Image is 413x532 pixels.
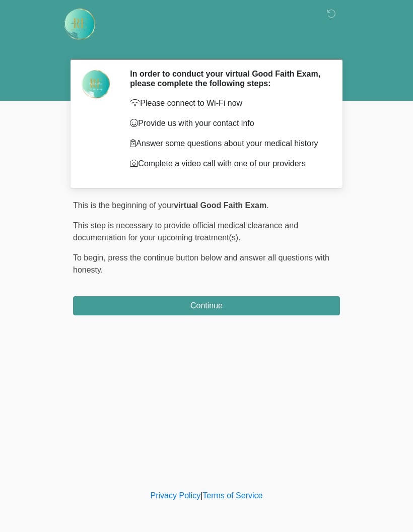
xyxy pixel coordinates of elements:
[130,117,325,129] p: Provide us with your contact info
[73,296,340,315] button: Continue
[73,201,174,210] span: This is the beginning of your
[73,253,329,274] span: press the continue button below and answer all questions with honesty.
[130,69,325,88] h2: In order to conduct your virtual Good Faith Exam, please complete the following steps:
[81,69,111,99] img: Agent Avatar
[130,138,325,150] p: Answer some questions about your medical history
[130,97,325,109] p: Please connect to Wi-Fi now
[130,158,325,170] p: Complete a video call with one of our providers
[63,8,96,41] img: Rehydrate Aesthetics & Wellness Logo
[151,491,201,500] a: Privacy Policy
[174,201,266,210] strong: virtual Good Faith Exam
[200,491,202,500] a: |
[266,201,268,210] span: .
[202,491,262,500] a: Terms of Service
[73,221,298,242] span: This step is necessary to provide official medical clearance and documentation for your upcoming ...
[73,253,108,262] span: To begin,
